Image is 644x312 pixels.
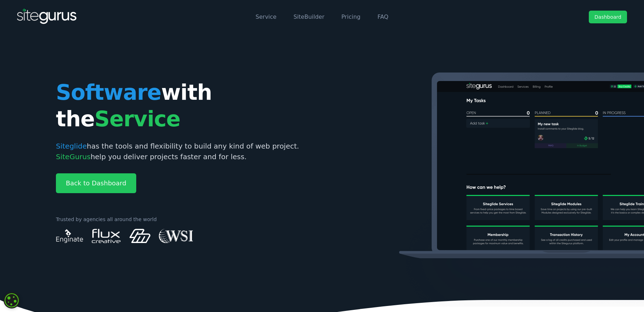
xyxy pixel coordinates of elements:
p: Trusted by agencies all around the world [56,216,316,223]
h1: with the [56,79,316,132]
a: SiteBuilder [293,13,324,20]
a: FAQ [378,13,389,20]
div: Cookie consent button [4,292,20,308]
a: Service [255,13,276,20]
span: Service [94,106,180,131]
span: Siteglide [56,142,87,150]
a: Pricing [341,13,361,20]
span: SiteGurus [56,152,91,161]
span: Software [56,80,161,105]
p: has the tools and flexibility to build any kind of web project. help you deliver projects faster ... [56,141,316,162]
img: SiteGurus Logo [17,8,77,25]
a: Dashboard [589,11,627,23]
a: Back to Dashboard [56,173,136,193]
